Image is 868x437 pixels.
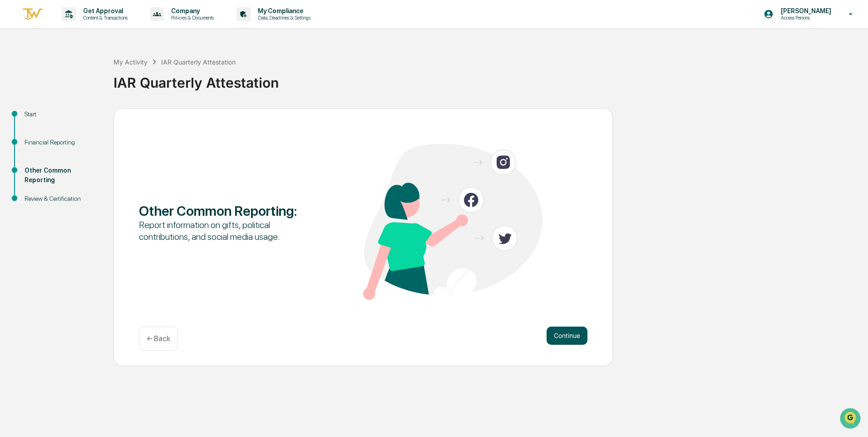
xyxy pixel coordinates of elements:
[161,58,236,66] div: IAR Quarterly Attestation
[76,7,132,15] p: Get Approval
[9,19,165,34] p: How can we help?
[90,154,110,161] span: Pylon
[251,7,315,15] p: My Compliance
[154,72,165,83] button: Start new chat
[113,58,148,66] div: My Activity
[164,15,218,21] p: Policies & Documents
[113,67,863,91] div: IAR Quarterly Attestation
[139,219,318,243] div: Report information on gifts, political contributions, and social media usage.
[9,115,16,123] div: 🖐️
[75,114,113,124] span: Attestations
[147,334,170,343] p: ← Back
[31,79,115,86] div: We're available if you need us!
[9,133,16,140] div: 🔎
[25,194,99,204] div: Review & Certification
[25,138,99,147] div: Financial Reporting
[76,15,132,21] p: Content & Transactions
[22,7,44,22] img: logo
[66,115,73,123] div: 🗄️
[64,154,110,161] a: Powered byPylon
[18,114,59,124] span: Preclearance
[5,128,61,144] a: 🔎Data Lookup
[18,132,57,141] span: Data Lookup
[774,15,836,21] p: Access Persons
[363,144,542,300] img: Other Common Reporting
[139,203,318,219] div: Other Common Reporting :
[5,111,62,127] a: 🖐️Preclearance
[25,109,99,119] div: Start
[9,70,25,86] img: 1746055101610-c473b297-6a78-478c-a979-82029cc54cd1
[774,7,836,15] p: [PERSON_NAME]
[25,166,99,185] div: Other Common Reporting
[839,407,863,432] iframe: Open customer support
[31,70,149,79] div: Start new chat
[62,111,116,127] a: 🗄️Attestations
[164,7,218,15] p: Company
[547,327,587,345] button: Continue
[251,15,315,21] p: Data, Deadlines & Settings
